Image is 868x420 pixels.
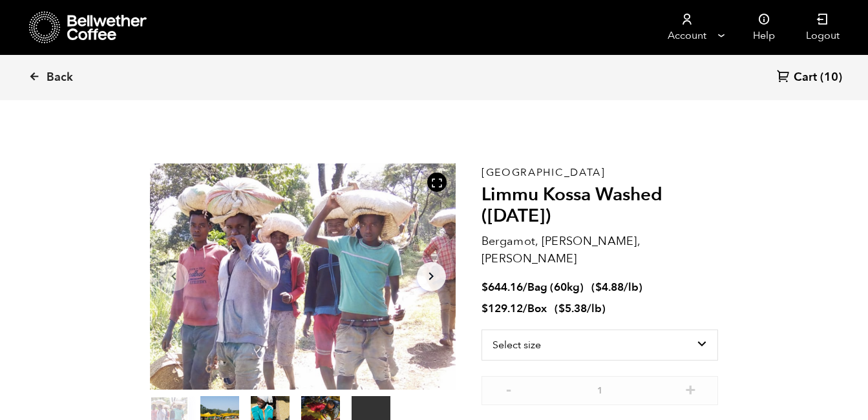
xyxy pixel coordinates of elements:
[523,301,527,316] span: /
[482,233,719,268] p: Bergamot, [PERSON_NAME], [PERSON_NAME]
[794,70,817,85] span: Cart
[47,70,73,85] span: Back
[591,280,642,295] span: ( )
[482,280,523,295] bdi: 644.16
[683,383,699,395] button: +
[482,301,488,316] span: $
[527,301,547,316] span: Box
[624,280,639,295] span: /lb
[558,301,565,316] span: $
[501,383,517,395] button: -
[523,280,527,295] span: /
[820,70,842,85] span: (10)
[555,301,606,316] span: ( )
[777,69,842,87] a: Cart (10)
[595,280,602,295] span: $
[595,280,624,295] bdi: 4.88
[558,301,587,316] bdi: 5.38
[482,301,523,316] bdi: 129.12
[527,280,584,295] span: Bag (60kg)
[587,301,602,316] span: /lb
[482,280,488,295] span: $
[482,184,719,227] h2: Limmu Kossa Washed ([DATE])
